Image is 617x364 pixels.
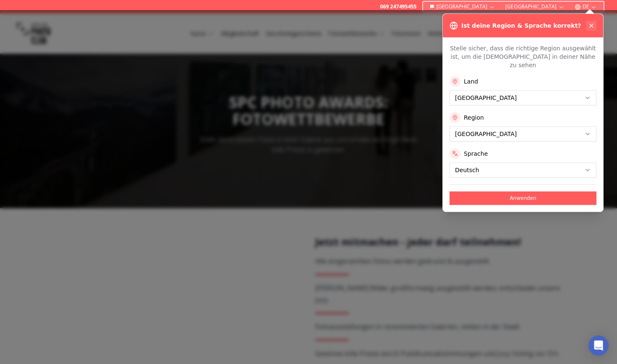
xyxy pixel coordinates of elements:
label: Land [464,77,478,86]
button: Anwenden [450,191,596,205]
div: Open Intercom Messenger [588,335,609,356]
h3: Ist deine Region & Sprache korrekt? [461,21,581,30]
button: [GEOGRAPHIC_DATA] [426,2,499,12]
button: DE [571,2,600,12]
p: Stelle sicher, dass die richtige Region ausgewählt ist, um die [DEMOGRAPHIC_DATA] in deiner Nähe ... [450,44,596,69]
label: Sprache [464,149,488,158]
label: Region [464,113,484,122]
a: 069 247495455 [380,3,416,10]
button: [GEOGRAPHIC_DATA] [502,2,568,12]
